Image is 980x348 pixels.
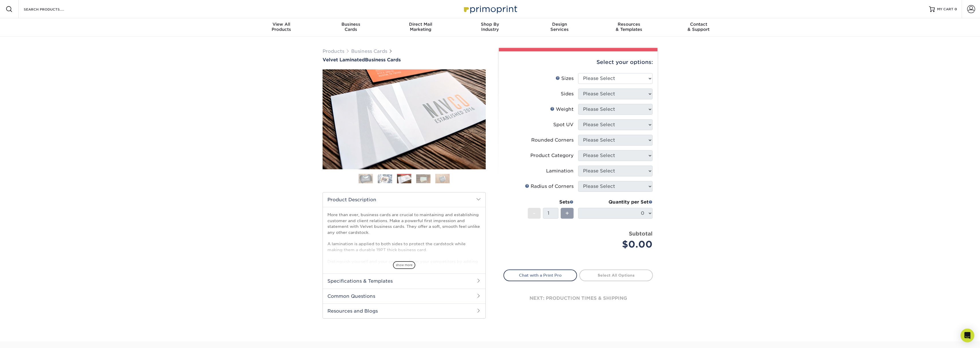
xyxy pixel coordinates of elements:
[455,18,525,37] a: Shop ByIndustry
[323,289,485,303] h2: Common Questions
[937,7,953,12] span: MY CART
[578,199,653,206] div: Quantity per Set
[525,22,594,27] span: Design
[664,22,733,32] div: & Support
[565,209,569,218] span: +
[316,22,386,32] div: Cards
[455,22,525,27] span: Shop By
[533,209,536,218] span: -
[397,175,411,184] img: Business Cards 03
[664,22,733,27] span: Contact
[503,51,653,73] div: Select your options:
[386,22,455,32] div: Marketing
[247,22,316,32] div: Products
[525,18,594,37] a: DesignServices
[378,174,392,183] img: Business Cards 02
[546,168,574,174] div: Lamination
[323,303,485,318] h2: Resources and Blogs
[359,172,373,186] img: Business Cards 01
[594,22,664,32] div: & Templates
[386,18,455,37] a: Direct MailMarketing
[23,6,79,13] input: SEARCH PRODUCTS.....
[955,7,957,11] span: 0
[416,174,430,183] img: Business Cards 04
[386,22,455,27] span: Direct Mail
[503,269,577,281] a: Chat with a Print Pro
[247,18,316,37] a: View AllProducts
[393,261,415,269] span: show more
[323,69,486,169] img: Velvet Laminated 03
[550,106,574,113] div: Weight
[528,199,574,206] div: Sets
[530,152,574,159] div: Product Category
[629,230,653,237] strong: Subtotal
[553,121,574,128] div: Spot UV
[961,329,974,342] div: Open Intercom Messenger
[316,18,386,37] a: BusinessCards
[316,22,386,27] span: Business
[323,57,486,63] h1: Business Cards
[664,18,733,37] a: Contact& Support
[531,137,574,144] div: Rounded Corners
[323,49,344,54] a: Products
[525,22,594,32] div: Services
[556,75,574,82] div: Sizes
[327,212,481,305] p: More than ever, business cards are crucial to maintaining and establishing customer and client re...
[461,3,519,15] img: Primoprint
[579,269,653,281] a: Select All Options
[561,90,574,97] div: Sides
[503,281,653,315] div: next: production times & shipping
[323,57,365,63] span: Velvet Laminated
[351,49,387,54] a: Business Cards
[525,183,574,190] div: Radius of Corners
[323,192,485,207] h2: Product Description
[582,238,653,251] div: $0.00
[323,273,485,288] h2: Specifications & Templates
[323,57,486,63] a: Velvet LaminatedBusiness Cards
[594,18,664,37] a: Resources& Templates
[594,22,664,27] span: Resources
[435,174,450,184] img: Business Cards 05
[247,22,316,27] span: View All
[455,22,525,32] div: Industry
